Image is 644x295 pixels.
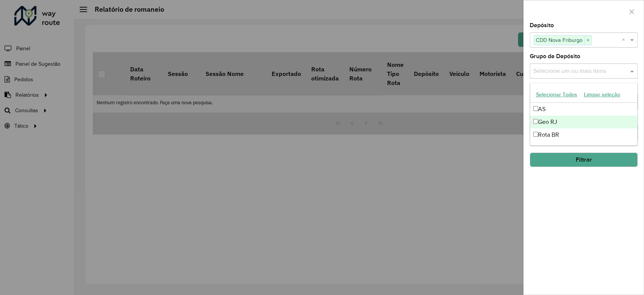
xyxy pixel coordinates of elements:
[584,36,591,45] span: ×
[530,83,638,146] ng-dropdown-panel: Options list
[581,89,624,100] button: Limpar seleção
[622,36,628,45] span: Clear all
[530,128,637,141] div: Rota BR
[534,36,584,45] span: CDD Nova Friburgo
[533,89,581,100] button: Selecionar Todos
[530,116,637,128] div: Geo RJ
[530,52,580,61] label: Grupo de Depósito
[530,153,638,167] button: Filtrar
[530,21,554,30] label: Depósito
[530,103,637,116] div: AS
